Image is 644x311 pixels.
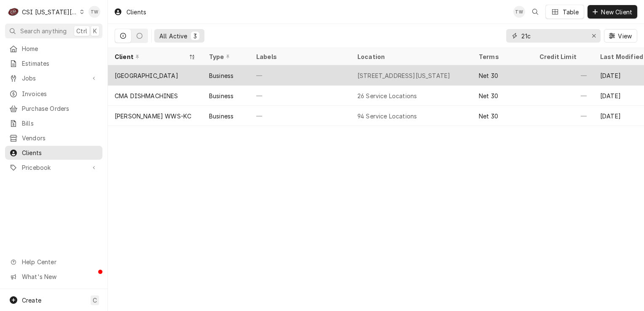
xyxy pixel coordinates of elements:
div: Business [209,112,233,121]
span: K [93,27,97,35]
span: Help Center [22,257,97,266]
div: Business [209,71,233,80]
span: Bills [22,119,98,128]
div: — [250,65,351,86]
div: — [250,86,351,106]
div: All Active [159,32,188,40]
div: 3 [193,32,198,40]
button: View [604,29,637,43]
a: Invoices [5,87,102,101]
a: Clients [5,146,102,160]
span: Ctrl [76,27,87,35]
div: Type [209,52,241,61]
div: — [250,106,351,126]
span: Home [22,44,98,53]
span: Vendors [22,134,98,142]
span: New Client [599,8,634,16]
div: Labels [256,52,344,61]
button: Erase input [587,29,601,43]
span: Purchase Orders [22,104,98,113]
span: Create [22,297,41,304]
span: Clients [22,148,98,157]
a: Go to Jobs [5,71,102,85]
div: Tori Warrick's Avatar [513,6,525,18]
div: TW [513,6,525,18]
div: Net 30 [479,71,498,80]
button: Open search [529,5,542,19]
div: 26 Service Locations [357,91,417,100]
a: Go to What's New [5,270,102,284]
div: Net 30 [479,112,498,121]
span: What's New [22,272,97,281]
a: Bills [5,116,102,130]
div: [PERSON_NAME] WWS-KC [115,112,191,121]
a: Home [5,42,102,56]
span: Jobs [22,74,86,83]
a: Purchase Orders [5,102,102,115]
input: Keyword search [521,29,585,43]
div: Business [209,91,233,100]
button: New Client [588,5,637,19]
div: CSI [US_STATE][GEOGRAPHIC_DATA] [22,8,78,16]
span: Invoices [22,89,98,98]
div: [GEOGRAPHIC_DATA] [115,71,178,80]
div: CMA DISHMACHINES [115,91,178,100]
a: Estimates [5,56,102,70]
div: — [533,86,593,106]
span: View [616,32,633,40]
a: Vendors [5,131,102,145]
a: Go to Pricebook [5,161,102,174]
div: C [8,6,19,18]
div: Tori Warrick's Avatar [89,6,100,18]
div: TW [89,6,100,18]
div: Table [563,8,579,16]
div: Location [357,52,465,61]
button: Search anythingCtrlK [5,24,102,38]
span: Pricebook [22,163,86,172]
div: [STREET_ADDRESS][US_STATE] [357,71,450,80]
span: C [93,296,97,305]
div: CSI Kansas City's Avatar [8,6,19,18]
div: 94 Service Locations [357,112,417,121]
div: — [533,65,593,86]
span: Estimates [22,59,98,68]
div: Client [115,52,187,61]
div: Terms [479,52,524,61]
div: Credit Limit [539,52,585,61]
span: Search anything [20,27,67,35]
div: Net 30 [479,91,498,100]
div: — [533,106,593,126]
a: Go to Help Center [5,255,102,269]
